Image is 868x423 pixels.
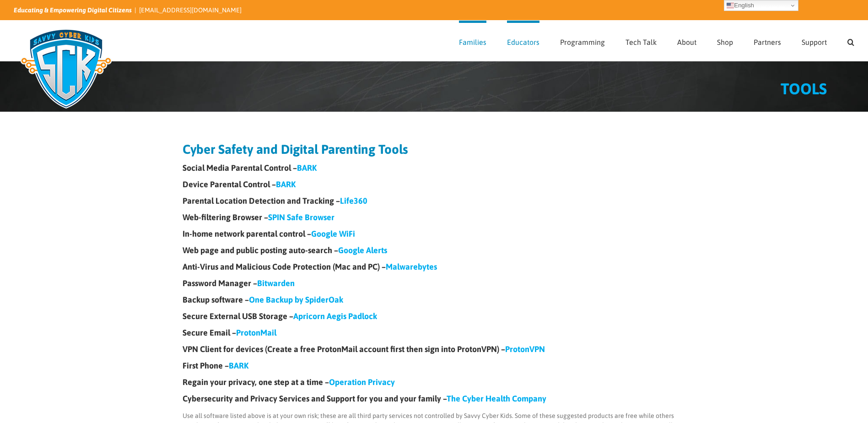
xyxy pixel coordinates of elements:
[717,38,733,46] span: Shop
[459,38,486,46] span: Families
[781,80,827,98] span: TOOLS
[386,262,437,271] a: Malwarebytes
[329,377,395,387] a: Operation Privacy
[183,345,686,353] h4: VPN Client for devices (Create a free ProtonMail account first then sign into ProtonVPN) –
[847,21,854,61] a: Search
[183,143,686,156] h2: Cyber Safety and Digital Parenting Tools
[276,179,296,189] a: BARK
[183,329,686,337] h4: Secure Email –
[560,38,605,46] span: Programming
[183,213,686,222] h4: Web-filtering Browser –
[802,38,827,46] span: Support
[249,295,343,304] a: One Backup by SpiderOak
[268,212,334,222] a: SPIN Safe Browser
[625,21,657,61] a: Tech Talk
[727,2,734,9] img: en
[183,164,686,172] h4: Social Media Parental Control –
[340,196,367,206] a: Life360
[338,245,387,255] a: Google Alerts
[507,38,539,46] span: Educators
[257,278,295,288] a: Bitwarden
[139,6,242,14] a: [EMAIL_ADDRESS][DOMAIN_NAME]
[183,395,686,403] h4: Cybersecurity and Privacy Services and Support for you and your family –
[183,279,686,287] h4: Password Manager –
[236,328,276,337] a: ProtonMail
[293,311,377,321] a: Apricorn Aegis Padlock
[625,38,657,46] span: Tech Talk
[14,23,119,114] img: Savvy Cyber Kids Logo
[297,163,317,173] a: BARK
[560,21,605,61] a: Programming
[677,38,696,46] span: About
[459,21,486,61] a: Families
[802,21,827,61] a: Support
[183,230,686,238] h4: In-home network parental control –
[183,263,686,271] h4: Anti-Virus and Malicious Code Protection (Mac and PC) –
[183,377,395,387] strong: Regain your privacy, one step at a time –
[459,21,854,61] nav: Main Menu
[14,6,132,14] i: Educating & Empowering Digital Citizens
[505,344,545,354] a: ProtonVPN
[183,180,686,189] h4: Device Parental Control –
[183,296,686,304] h4: Backup software –
[183,246,686,255] h4: Web page and public posting auto-search –
[507,21,539,61] a: Educators
[229,361,248,370] a: BARK
[677,21,696,61] a: About
[754,21,781,61] a: Partners
[311,229,355,239] a: Google WiFi
[717,21,733,61] a: Shop
[183,312,686,320] h4: Secure External USB Storage –
[447,394,546,403] a: The Cyber Health Company
[183,362,686,370] h4: First Phone –
[183,197,686,205] h4: Parental Location Detection and Tracking –
[754,38,781,46] span: Partners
